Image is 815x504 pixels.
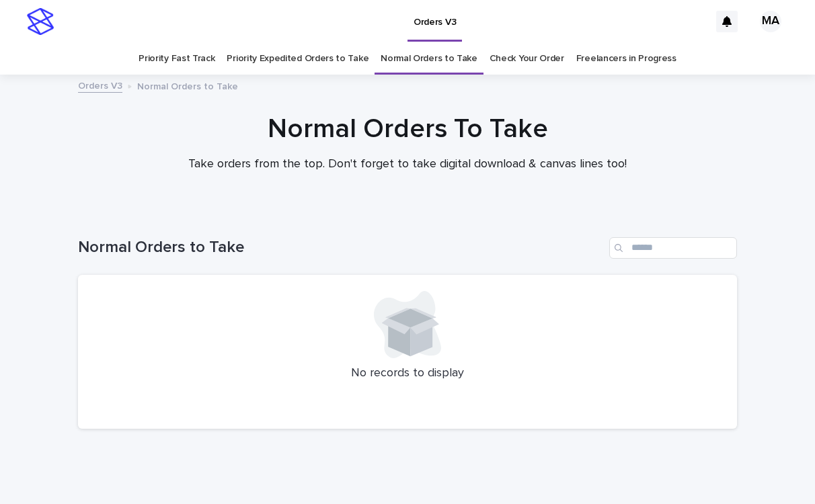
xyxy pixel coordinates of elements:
[609,237,737,259] input: Search
[27,8,54,35] img: stacker-logo-s-only.png
[576,43,676,75] a: Freelancers in Progress
[78,238,604,257] h1: Normal Orders to Take
[760,11,781,32] div: MA
[227,43,368,75] a: Priority Expedited Orders to Take
[94,366,721,381] p: No records to display
[137,78,238,93] p: Normal Orders to Take
[139,157,676,172] p: Take orders from the top. Don't forget to take digital download & canvas lines too!
[490,43,564,75] a: Check Your Order
[139,43,215,75] a: Priority Fast Track
[381,43,477,75] a: Normal Orders to Take
[78,113,737,145] h1: Normal Orders To Take
[78,77,122,93] a: Orders V3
